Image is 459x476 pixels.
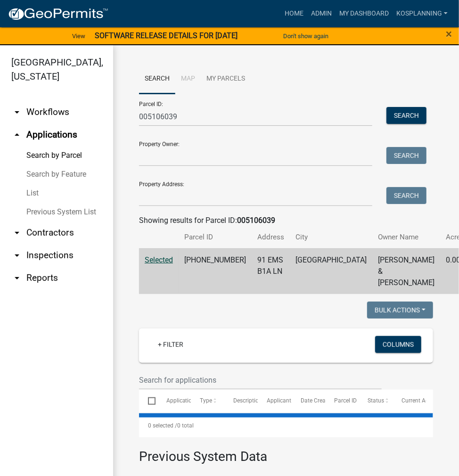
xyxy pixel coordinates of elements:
strong: 005106039 [237,216,275,225]
td: 91 EMS B1A LN [252,248,290,294]
span: × [446,27,452,41]
datatable-header-cell: Application Number [157,390,190,412]
a: + Filter [150,336,191,353]
button: Columns [375,336,421,353]
td: [PHONE_NUMBER] [179,248,252,294]
h3: Previous System Data [139,437,433,467]
datatable-header-cell: Date Created [292,390,325,412]
span: Date Created [301,397,334,404]
button: Bulk Actions [367,302,433,319]
span: Description [233,397,262,404]
th: City [290,226,372,248]
datatable-header-cell: Select [139,390,157,412]
td: [PERSON_NAME] & [PERSON_NAME] [372,248,440,294]
span: Parcel ID [334,397,357,404]
i: arrow_drop_down [11,250,23,261]
input: Search for applications [139,370,382,390]
datatable-header-cell: Description [224,390,258,412]
th: Owner Name [372,226,440,248]
a: View [68,28,89,44]
i: arrow_drop_down [11,107,23,118]
a: My Parcels [201,64,251,94]
datatable-header-cell: Applicant [258,390,291,412]
i: arrow_drop_down [11,272,23,284]
i: arrow_drop_down [11,227,23,238]
a: kosplanning [393,5,451,23]
div: 0 total [139,414,433,437]
span: Current Activity [402,397,441,404]
div: Showing results for Parcel ID: [139,215,433,226]
i: arrow_drop_up [11,129,23,140]
span: Type [200,397,212,404]
span: 0 selected / [148,422,177,429]
datatable-header-cell: Parcel ID [325,390,359,412]
button: Close [446,28,452,40]
a: Search [139,64,175,94]
button: Search [386,147,426,164]
a: My Dashboard [336,5,393,23]
a: Selected [145,255,173,264]
th: Address [252,226,290,248]
a: Admin [307,5,336,23]
a: Home [281,5,307,23]
datatable-header-cell: Type [191,390,224,412]
datatable-header-cell: Current Activity [393,390,426,412]
button: Don't show again [279,28,332,44]
span: Applicant [267,397,292,404]
datatable-header-cell: Status [359,390,392,412]
strong: SOFTWARE RELEASE DETAILS FOR [DATE] [95,31,238,40]
button: Search [386,187,426,204]
span: Application Number [166,397,218,404]
td: [GEOGRAPHIC_DATA] [290,248,372,294]
span: Status [368,397,385,404]
button: Search [386,107,426,124]
th: Parcel ID [179,226,252,248]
